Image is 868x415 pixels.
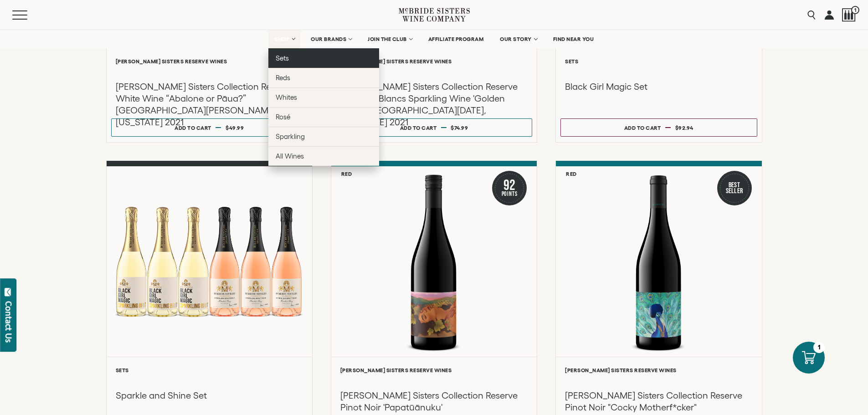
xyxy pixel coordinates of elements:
[336,118,532,137] button: Add to cart $74.99
[340,81,528,128] h3: [PERSON_NAME] Sisters Collection Reserve Blanc de Blancs Sparkling Wine 'Golden Spiral' [GEOGRAPH...
[226,125,244,131] span: $49.99
[362,30,418,48] a: JOIN THE CLUB
[565,367,752,373] h6: [PERSON_NAME] Sisters Reserve Wines
[624,121,661,134] div: Add to cart
[368,36,407,42] span: JOIN THE CLUB
[268,107,379,127] a: Rosé
[500,36,532,42] span: OUR STORY
[566,171,577,177] h6: Red
[268,48,379,68] a: Sets
[428,36,484,42] span: AFFILIATE PROGRAM
[851,6,859,14] span: 1
[553,36,594,42] span: FIND NEAR YOU
[400,121,437,134] div: Add to cart
[175,121,211,134] div: Add to cart
[274,36,290,42] span: SHOP
[565,81,752,92] h3: Black Girl Magic Set
[451,125,468,131] span: $74.99
[276,113,290,121] span: Rosé
[276,74,290,82] span: Reds
[4,301,13,343] div: Contact Us
[268,68,379,87] a: Reds
[422,30,490,48] a: AFFILIATE PROGRAM
[276,133,305,140] span: Sparkling
[116,81,303,128] h3: [PERSON_NAME] Sisters Collection Reserve White Wine “Abalone or Pāua?” [GEOGRAPHIC_DATA][PERSON_N...
[276,152,304,160] span: All Wines
[311,36,346,42] span: OUR BRANDS
[276,93,297,101] span: Whites
[547,30,600,48] a: FIND NEAR YOU
[494,30,543,48] a: OUR STORY
[12,10,45,20] button: Mobile Menu Trigger
[560,118,757,137] button: Add to cart $92.94
[675,125,693,131] span: $92.94
[111,118,308,137] button: Add to cart $49.99
[340,58,528,64] h6: [PERSON_NAME] Sisters Reserve Wines
[276,54,289,62] span: Sets
[341,171,352,177] h6: Red
[268,87,379,107] a: Whites
[305,30,357,48] a: OUR BRANDS
[268,146,379,166] a: All Wines
[340,367,528,373] h6: [PERSON_NAME] Sisters Reserve Wines
[116,389,303,401] h3: Sparkle and Shine Set
[116,58,303,64] h6: [PERSON_NAME] Sisters Reserve Wines
[268,30,300,48] a: SHOP
[116,367,303,373] h6: Sets
[268,127,379,146] a: Sparkling
[813,342,825,353] div: 1
[565,58,752,64] h6: Sets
